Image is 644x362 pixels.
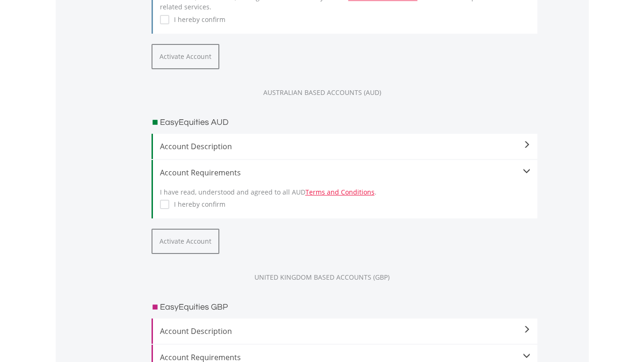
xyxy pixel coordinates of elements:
[160,326,530,337] span: Account Description
[160,116,229,129] h3: EasyEquities AUD
[169,15,225,24] label: I hereby confirm
[152,229,219,254] button: Activate Account
[56,88,589,97] div: AUSTRALIAN BASED ACCOUNTS (AUD)
[169,200,225,209] label: I hereby confirm
[160,301,228,314] h3: EasyEquities GBP
[160,178,530,211] div: I have read, understood and agreed to all AUD .
[305,188,375,196] a: Terms and Conditions
[160,141,530,152] span: Account Description
[152,44,219,69] button: Activate Account
[56,273,589,282] div: UNITED KINGDOM BASED ACCOUNTS (GBP)
[160,167,530,178] div: Account Requirements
